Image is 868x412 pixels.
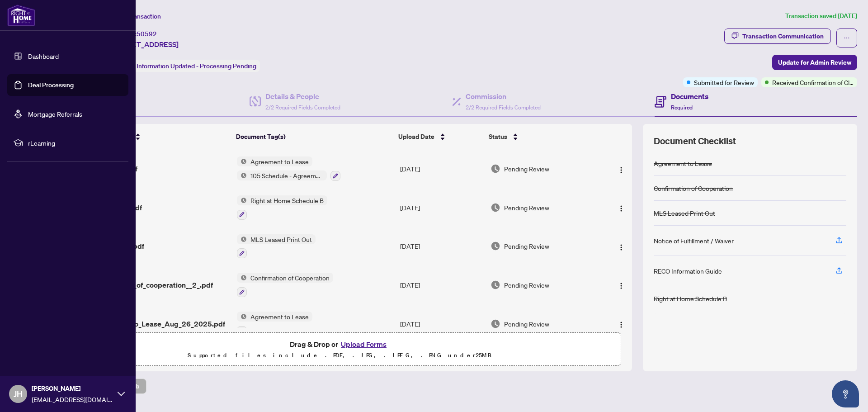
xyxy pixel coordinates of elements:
[485,124,598,149] th: Status
[466,91,541,102] h4: Commission
[265,104,340,111] span: 2/2 Required Fields Completed
[396,304,487,343] td: [DATE]
[785,11,857,21] article: Transaction saved [DATE]
[489,132,507,142] span: Status
[87,124,232,149] th: (6) File Name
[614,161,628,176] button: Logo
[7,5,35,26] img: logo
[396,149,487,188] td: [DATE]
[671,104,693,111] span: Required
[237,195,327,220] button: Status IconRight at Home Schedule B
[28,138,122,148] span: rLearning
[237,156,247,166] img: Status Icon
[832,380,859,407] button: Open asap
[113,12,161,20] span: View Transaction
[237,156,340,181] button: Status IconAgreement to LeaseStatus Icon105 Schedule - Agreement of Purchase and Sale
[844,35,850,41] span: ellipsis
[618,244,625,251] img: Logo
[137,62,256,70] span: Information Updated - Processing Pending
[64,350,615,361] p: Supported files include .PDF, .JPG, .JPEG, .PNG under 25 MB
[504,164,549,174] span: Pending Review
[247,156,312,166] span: Agreement to Lease
[396,188,487,227] td: [DATE]
[338,338,389,350] button: Upload Forms
[265,91,340,102] h4: Details & People
[90,318,225,329] span: Agreement_to_Lease_Aug_26_2025.pdf
[232,124,395,149] th: Document Tag(s)
[290,338,389,350] span: Drag & Drop or
[614,239,628,253] button: Logo
[491,319,500,329] img: Document Status
[654,158,712,168] div: Agreement to Lease
[742,29,824,43] div: Transaction Communication
[491,203,500,213] img: Document Status
[491,164,500,174] img: Document Status
[247,234,316,244] span: MLS Leased Print Out
[654,135,736,147] span: Document Checklist
[614,200,628,215] button: Logo
[14,388,23,400] span: JH
[28,110,82,118] a: Mortgage Referrals
[772,55,857,70] button: Update for Admin Review
[618,282,625,289] img: Logo
[772,77,854,87] span: Received Confirmation of Closing
[32,394,113,404] span: [EMAIL_ADDRESS][DOMAIN_NAME]
[504,203,549,213] span: Pending Review
[112,60,260,72] div: Status:
[237,273,247,283] img: Status Icon
[247,312,312,322] span: Agreement to Lease
[654,266,722,276] div: RECO Information Guide
[618,205,625,212] img: Logo
[237,312,312,336] button: Status IconAgreement to Lease
[491,280,500,290] img: Document Status
[724,28,831,44] button: Transaction Communication
[504,280,549,290] span: Pending Review
[237,234,316,259] button: Status IconMLS Leased Print Out
[654,294,727,303] div: Right at Home Schedule B
[237,273,333,297] button: Status IconConfirmation of Cooperation
[28,52,59,60] a: Dashboard
[137,30,157,38] span: 50592
[614,317,628,331] button: Logo
[396,265,487,304] td: [DATE]
[396,227,487,266] td: [DATE]
[32,384,113,393] span: [PERSON_NAME]
[694,77,754,87] span: Submitted for Review
[247,170,327,180] span: 105 Schedule - Agreement of Purchase and Sale
[90,279,213,290] span: Confirmation_of_cooperation__2_.pdf
[112,39,179,50] span: [STREET_ADDRESS]
[398,132,434,142] span: Upload Date
[504,319,549,329] span: Pending Review
[504,241,549,251] span: Pending Review
[237,312,247,322] img: Status Icon
[247,273,333,283] span: Confirmation of Cooperation
[614,278,628,292] button: Logo
[618,321,625,328] img: Logo
[618,166,625,174] img: Logo
[778,55,851,70] span: Update for Admin Review
[58,333,621,366] span: Drag & Drop orUpload FormsSupported files include .PDF, .JPG, .JPEG, .PNG under25MB
[654,236,734,246] div: Notice of Fulfillment / Waiver
[466,104,541,111] span: 2/2 Required Fields Completed
[237,234,247,244] img: Status Icon
[28,81,74,89] a: Deal Processing
[395,124,485,149] th: Upload Date
[247,195,327,205] span: Right at Home Schedule B
[491,241,500,251] img: Document Status
[654,183,733,193] div: Confirmation of Cooperation
[237,195,247,205] img: Status Icon
[237,170,247,180] img: Status Icon
[654,208,715,218] div: MLS Leased Print Out
[671,91,708,102] h4: Documents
